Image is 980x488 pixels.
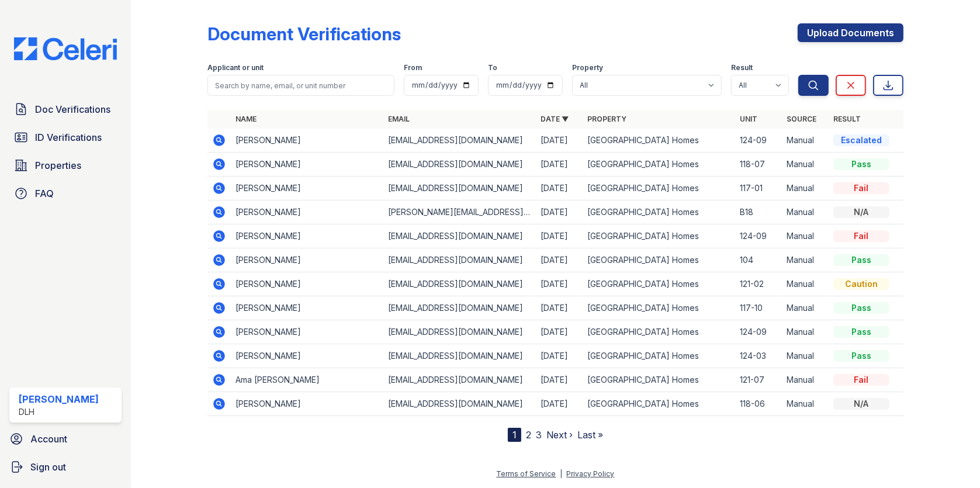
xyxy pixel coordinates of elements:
[735,320,782,344] td: 124-09
[833,398,889,410] div: N/A
[583,320,735,344] td: [GEOGRAPHIC_DATA] Homes
[735,248,782,272] td: 104
[833,254,889,266] div: Pass
[536,272,583,296] td: [DATE]
[782,320,829,344] td: Manual
[583,153,735,176] td: [GEOGRAPHIC_DATA] Homes
[9,126,122,149] a: ID Verifications
[19,392,99,406] div: [PERSON_NAME]
[583,272,735,296] td: [GEOGRAPHIC_DATA] Homes
[735,392,782,416] td: 118-06
[231,296,383,320] td: [PERSON_NAME]
[383,296,536,320] td: [EMAIL_ADDRESS][DOMAIN_NAME]
[526,429,531,441] a: 2
[735,176,782,200] td: 117-01
[782,200,829,224] td: Manual
[383,200,536,224] td: [PERSON_NAME][EMAIL_ADDRESS][DOMAIN_NAME]
[782,248,829,272] td: Manual
[833,158,889,170] div: Pass
[536,320,583,344] td: [DATE]
[383,272,536,296] td: [EMAIL_ADDRESS][DOMAIN_NAME]
[496,469,556,478] a: Terms of Service
[833,326,889,338] div: Pass
[383,248,536,272] td: [EMAIL_ADDRESS][DOMAIN_NAME]
[536,248,583,272] td: [DATE]
[536,429,542,441] a: 3
[740,115,757,123] a: Unit
[231,153,383,176] td: [PERSON_NAME]
[833,134,889,146] div: Escalated
[383,153,536,176] td: [EMAIL_ADDRESS][DOMAIN_NAME]
[536,200,583,224] td: [DATE]
[536,344,583,368] td: [DATE]
[583,200,735,224] td: [GEOGRAPHIC_DATA] Homes
[536,224,583,248] td: [DATE]
[833,206,889,218] div: N/A
[583,224,735,248] td: [GEOGRAPHIC_DATA] Homes
[577,429,603,441] a: Last »
[782,368,829,392] td: Manual
[833,374,889,386] div: Fail
[541,115,569,123] a: Date ▼
[404,63,422,72] label: From
[546,429,573,441] a: Next ›
[782,153,829,176] td: Manual
[231,344,383,368] td: [PERSON_NAME]
[782,129,829,153] td: Manual
[782,344,829,368] td: Manual
[236,115,257,123] a: Name
[207,63,264,72] label: Applicant or unit
[583,296,735,320] td: [GEOGRAPHIC_DATA] Homes
[231,129,383,153] td: [PERSON_NAME]
[5,427,126,451] a: Account
[787,115,816,123] a: Source
[383,344,536,368] td: [EMAIL_ADDRESS][DOMAIN_NAME]
[560,469,562,478] div: |
[536,368,583,392] td: [DATE]
[35,186,54,200] span: FAQ
[536,296,583,320] td: [DATE]
[536,153,583,176] td: [DATE]
[833,302,889,314] div: Pass
[5,455,126,479] button: Sign out
[536,392,583,416] td: [DATE]
[583,344,735,368] td: [GEOGRAPHIC_DATA] Homes
[30,460,66,474] span: Sign out
[566,469,614,478] a: Privacy Policy
[782,296,829,320] td: Manual
[833,182,889,194] div: Fail
[35,158,81,172] span: Properties
[231,368,383,392] td: Ama [PERSON_NAME]
[383,129,536,153] td: [EMAIL_ADDRESS][DOMAIN_NAME]
[383,392,536,416] td: [EMAIL_ADDRESS][DOMAIN_NAME]
[388,115,410,123] a: Email
[207,23,401,44] div: Document Verifications
[782,176,829,200] td: Manual
[735,344,782,368] td: 124-03
[833,278,889,290] div: Caution
[19,406,99,418] div: DLH
[735,368,782,392] td: 121-07
[9,182,122,205] a: FAQ
[231,200,383,224] td: [PERSON_NAME]
[587,115,626,123] a: Property
[488,63,497,72] label: To
[833,115,861,123] a: Result
[30,432,67,446] span: Account
[572,63,603,72] label: Property
[231,176,383,200] td: [PERSON_NAME]
[9,98,122,121] a: Doc Verifications
[583,176,735,200] td: [GEOGRAPHIC_DATA] Homes
[782,224,829,248] td: Manual
[735,224,782,248] td: 124-09
[583,248,735,272] td: [GEOGRAPHIC_DATA] Homes
[536,129,583,153] td: [DATE]
[731,63,753,72] label: Result
[383,224,536,248] td: [EMAIL_ADDRESS][DOMAIN_NAME]
[782,272,829,296] td: Manual
[231,224,383,248] td: [PERSON_NAME]
[583,392,735,416] td: [GEOGRAPHIC_DATA] Homes
[735,200,782,224] td: B18
[735,272,782,296] td: 121-02
[9,154,122,177] a: Properties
